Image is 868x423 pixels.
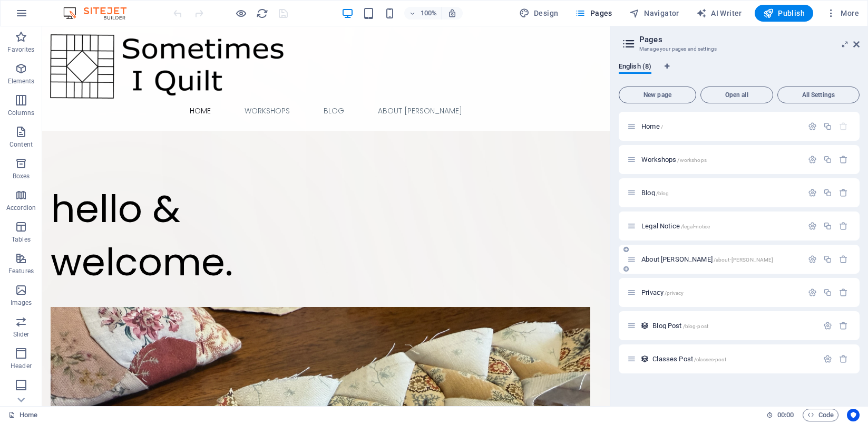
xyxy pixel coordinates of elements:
[619,60,651,75] span: English (8)
[803,409,838,421] button: Code
[13,172,30,180] p: Boxes
[6,204,36,212] p: Accordion
[656,190,669,196] span: /blog
[8,267,34,275] p: Features
[823,222,832,230] div: Duplicate
[639,44,838,54] h3: Manage your pages and settings
[629,8,679,18] span: Navigator
[13,330,30,339] p: Slider
[8,77,35,85] p: Elements
[638,289,803,296] div: Privacy/privacy
[638,189,803,196] div: Blog/blog
[839,188,848,197] div: Remove
[256,7,268,20] button: reload
[839,222,848,230] div: Remove
[839,321,848,330] div: Remove
[777,86,860,103] button: All Settings
[785,411,786,419] span: :
[515,5,563,22] button: Design
[619,62,860,82] div: Language Tabs
[677,157,706,163] span: /workshops
[826,8,859,18] span: More
[705,92,768,98] span: Open all
[839,155,848,164] div: Remove
[823,155,832,164] div: Duplicate
[665,290,684,296] span: /privacy
[839,122,848,131] div: The startpage cannot be deleted
[661,124,663,130] span: /
[641,289,684,296] span: Click to open page
[683,323,708,329] span: /blog-post
[638,156,803,163] div: Workshops/workshops
[847,409,860,421] button: Usercentrics
[823,288,832,297] div: Duplicate
[808,122,817,131] div: Settings
[823,354,832,363] div: Settings
[808,155,817,164] div: Settings
[404,7,442,20] button: 100%
[641,222,710,230] span: Legal Notice
[782,92,855,98] span: All Settings
[652,322,708,330] span: Click to open page
[7,45,34,54] p: Favorites
[823,122,832,131] div: Duplicate
[640,354,649,363] div: This layout is used as a template for all items (e.g. a blog post) of this collection. The conten...
[823,321,832,330] div: Settings
[807,409,834,421] span: Code
[777,409,794,421] span: 00 00
[681,224,710,229] span: /legal-notice
[625,5,684,22] button: Navigator
[575,8,612,18] span: Pages
[766,409,794,421] h6: Session time
[8,109,34,117] p: Columns
[808,288,817,297] div: Settings
[638,256,803,263] div: About [PERSON_NAME]/about-[PERSON_NAME]
[639,35,860,44] h2: Pages
[839,255,848,264] div: Remove
[8,409,37,421] a: Click to cancel selection. Double-click to open Pages
[619,86,696,103] button: New page
[839,288,848,297] div: Remove
[11,299,32,307] p: Images
[823,255,832,264] div: Duplicate
[420,7,437,20] h6: 100%
[652,355,726,363] span: Click to open page
[61,7,140,20] img: Editor Logo
[640,321,649,330] div: This layout is used as a template for all items (e.g. a blog post) of this collection. The conten...
[692,5,746,22] button: AI Writer
[641,189,669,197] span: Blog
[696,8,742,18] span: AI Writer
[649,322,818,329] div: Blog Post/blog-post
[808,255,817,264] div: Settings
[11,362,32,370] p: Header
[447,8,457,18] i: On resize automatically adjust zoom level to fit chosen device.
[515,5,563,22] div: Design (Ctrl+Alt+Y)
[641,255,773,263] span: About [PERSON_NAME]
[808,222,817,230] div: Settings
[571,5,616,22] button: Pages
[822,5,863,22] button: More
[808,188,817,197] div: Settings
[519,8,559,18] span: Design
[641,156,707,164] span: Workshops
[714,257,774,263] span: /about-[PERSON_NAME]
[9,140,33,149] p: Content
[649,355,818,362] div: Classes Post/classes-post
[763,8,805,18] span: Publish
[839,354,848,363] div: Remove
[694,357,726,362] span: /classes-post
[700,86,773,103] button: Open all
[755,5,813,22] button: Publish
[638,223,803,229] div: Legal Notice/legal-notice
[641,122,663,130] span: Click to open page
[638,123,803,130] div: Home/
[12,235,31,244] p: Tables
[823,188,832,197] div: Duplicate
[623,92,691,98] span: New page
